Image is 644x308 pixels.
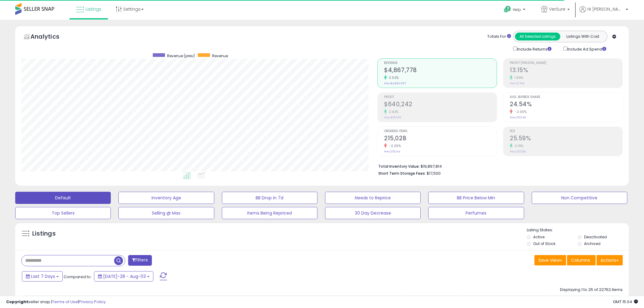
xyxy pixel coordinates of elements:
button: Filters [128,255,152,266]
h2: 24.54% [510,101,622,109]
div: Include Returns [509,45,559,52]
label: Out of Stock [533,241,555,246]
div: seller snap | | [6,299,106,305]
a: Terms of Use [52,299,78,305]
button: Non Competitive [532,192,627,204]
button: [DATE]-28 - Aug-03 [94,271,153,282]
small: -0.05% [387,144,401,148]
a: Help [499,1,531,20]
h2: 215,028 [384,135,497,143]
button: Columns [567,255,596,265]
h2: $640,242 [384,101,497,109]
span: Compared to: [64,274,92,280]
span: Revenue [212,53,228,58]
a: Hi [PERSON_NAME] [579,6,628,20]
span: Ordered Items [384,130,497,133]
small: Prev: 215,144 [384,150,400,153]
h5: Analytics [30,32,71,42]
label: Archived [584,241,600,246]
small: 1.86% [513,75,523,80]
small: 0.56% [387,75,399,80]
button: Listings With Cost [560,33,605,40]
label: Deactivated [584,234,607,240]
button: Top Sellers [15,207,111,219]
button: Needs to Reprice [325,192,421,204]
span: Last 7 Days [31,273,55,279]
button: BB Drop in 7d [222,192,317,204]
button: Selling @ Max [118,207,214,219]
h2: 25.59% [510,135,622,143]
span: Profit [384,96,497,99]
span: Revenue (prev) [167,53,195,58]
small: -2.00% [513,110,527,114]
span: 2025-08-11 15:04 GMT [613,299,638,305]
div: Include Ad Spend [559,45,616,52]
h5: Listings [32,229,56,238]
small: Prev: 25.05% [510,150,526,153]
label: Active [533,234,544,240]
strong: Copyright [6,299,28,305]
b: Total Inventory Value: [378,164,420,169]
span: Listings [86,6,101,12]
span: Profit [PERSON_NAME] [510,61,622,65]
small: Prev: 12.91% [510,82,524,85]
span: $17,500 [427,170,441,176]
span: [DATE]-28 - Aug-03 [103,273,146,279]
button: Save View [534,255,566,265]
h2: $4,867,778 [384,67,497,75]
span: Help [513,7,521,12]
button: Actions [597,255,623,265]
small: Prev: $625,112 [384,116,401,119]
button: Last 7 Days [22,271,63,282]
span: Revenue [384,61,497,65]
button: 30 Day Decrease [325,207,421,219]
span: Avg. Buybox Share [510,96,622,99]
div: Displaying 1 to 25 of 22762 items [560,287,623,293]
h2: 13.15% [510,67,622,75]
small: 2.16% [513,144,523,148]
button: Inventory Age [118,192,214,204]
a: Privacy Policy [79,299,106,305]
button: All Selected Listings [515,33,560,40]
small: 2.42% [387,110,399,114]
button: Perfumes [428,207,524,219]
i: Get Help [504,5,511,13]
span: Hi [PERSON_NAME] [587,6,624,12]
span: VerSure [549,6,565,12]
span: Columns [571,257,590,263]
button: Items Being Repriced [222,207,317,219]
button: BB Price Below Min [428,192,524,204]
small: Prev: 25.04% [510,116,526,119]
button: Default [15,192,111,204]
b: Short Term Storage Fees: [378,171,426,176]
p: Listing States: [527,227,629,233]
div: Totals For [487,34,511,40]
small: Prev: $4,840,697 [384,82,406,85]
li: $19,897,814 [378,162,618,170]
span: ROI [510,130,622,133]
